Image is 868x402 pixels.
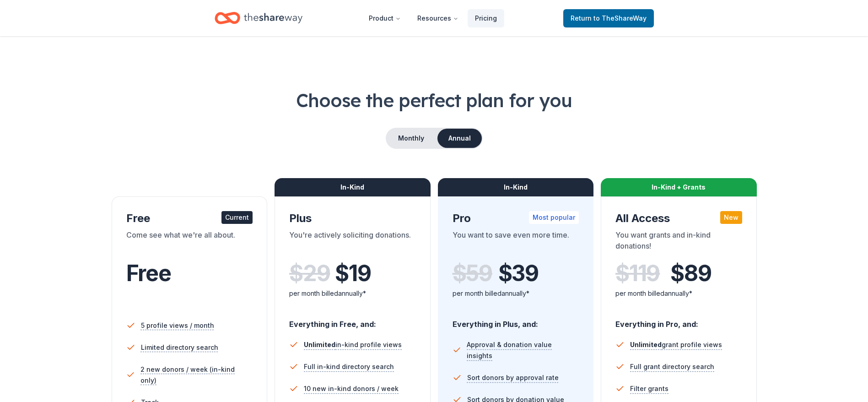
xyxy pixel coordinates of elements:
nav: Main [361,7,504,29]
span: $ 89 [670,261,711,286]
div: In-Kind [275,178,431,196]
span: 2 new donors / week (in-kind only) [140,364,253,386]
div: per month billed annually* [453,288,579,299]
span: Full grant directory search [630,361,714,372]
div: You want grants and in-kind donations! [615,229,742,255]
span: Sort donors by approval rate [467,372,559,383]
span: Free [126,260,171,287]
h1: Choose the perfect plan for you [37,87,831,113]
div: Everything in Free, and: [289,311,416,330]
div: Come see what we're all about. [126,229,253,255]
div: Plus [289,211,416,226]
div: Most popular [529,211,579,224]
span: grant profile views [630,341,722,348]
span: to TheShareWay [593,14,647,22]
button: Monthly [387,129,436,148]
span: Unlimited [630,341,662,348]
div: Everything in Pro, and: [615,311,742,330]
div: per month billed annually* [289,288,416,299]
div: Pro [453,211,579,226]
div: Free [126,211,253,226]
span: Return [571,13,647,24]
button: Resources [410,9,466,27]
span: $ 39 [498,261,539,286]
div: New [720,211,742,224]
div: All Access [615,211,742,226]
span: 5 profile views / month [141,320,214,331]
span: Limited directory search [141,342,218,353]
span: in-kind profile views [304,341,402,348]
div: per month billed annually* [615,288,742,299]
span: Filter grants [630,383,669,394]
button: Annual [437,129,482,148]
button: Product [361,9,408,27]
a: Returnto TheShareWay [563,9,654,27]
span: Full in-kind directory search [304,361,394,372]
div: Current [221,211,253,224]
div: In-Kind + Grants [601,178,757,196]
a: Home [215,7,302,29]
span: $ 19 [335,261,371,286]
span: Unlimited [304,341,335,348]
div: In-Kind [438,178,594,196]
div: Everything in Plus, and: [453,311,579,330]
div: You're actively soliciting donations. [289,229,416,255]
a: Pricing [468,9,504,27]
span: 10 new in-kind donors / week [304,383,399,394]
span: Approval & donation value insights [467,339,579,361]
div: You want to save even more time. [453,229,579,255]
